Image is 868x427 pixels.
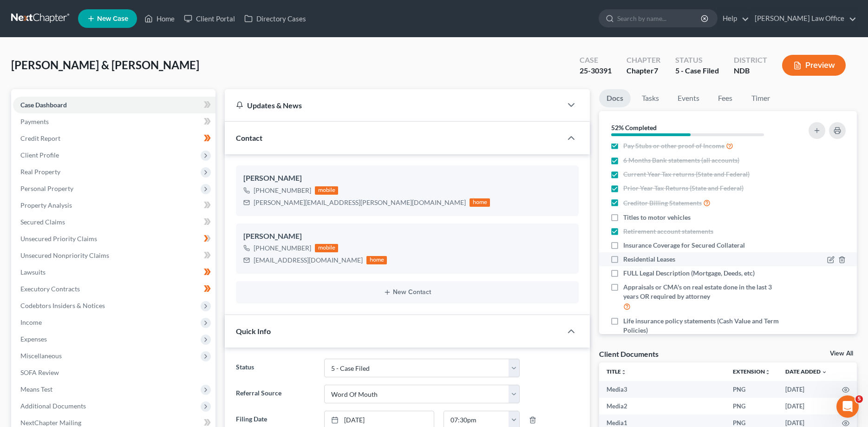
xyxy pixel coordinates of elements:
[20,285,80,293] span: Executory Contracts
[580,55,612,66] div: Case
[11,58,199,72] span: [PERSON_NAME] & [PERSON_NAME]
[20,218,65,226] span: Secured Claims
[243,173,571,184] div: [PERSON_NAME]
[13,113,215,130] a: Payments
[718,10,749,27] a: Help
[20,352,62,360] span: Miscellaneous
[623,170,750,179] span: Current Year Tax returns (State and Federal)
[13,97,215,113] a: Case Dashboard
[725,381,778,398] td: PNG
[20,201,72,209] span: Property Analysis
[733,368,770,375] a: Extensionunfold_more
[734,66,767,76] div: NDB
[13,197,215,214] a: Property Analysis
[711,89,740,107] a: Fees
[13,230,215,247] a: Unsecured Priority Claims
[836,395,859,418] iframe: Intercom live chat
[623,282,784,301] span: Appraisals or CMA's on real estate done in the last 3 years OR required by attorney
[179,10,240,27] a: Client Portal
[13,264,215,281] a: Lawsuits
[623,316,784,335] span: Life insurance policy statements (Cash Value and Term Policies)
[725,398,778,414] td: PNG
[254,198,466,207] div: [PERSON_NAME][EMAIL_ADDRESS][PERSON_NAME][DOMAIN_NAME]
[97,15,128,22] span: New Case
[231,385,319,403] label: Referral Source
[243,231,571,242] div: [PERSON_NAME]
[623,156,739,165] span: 6 Months Bank statements (all accounts)
[830,350,853,357] a: View All
[20,302,105,309] span: Codebtors Insiders & Notices
[236,100,550,110] div: Updates & News
[20,118,49,125] span: Payments
[20,168,60,176] span: Real Property
[315,186,338,195] div: mobile
[675,55,719,66] div: Status
[470,198,490,207] div: home
[599,349,659,359] div: Client Documents
[782,55,846,76] button: Preview
[580,66,612,76] div: 25-30391
[20,101,67,109] span: Case Dashboard
[623,141,724,151] span: Pay Stubs or other proof of Income
[621,369,627,375] i: unfold_more
[778,398,835,414] td: [DATE]
[599,89,631,107] a: Docs
[734,55,767,66] div: District
[20,235,97,243] span: Unsecured Priority Claims
[607,368,627,375] a: Titleunfold_more
[254,256,363,265] div: [EMAIL_ADDRESS][DOMAIN_NAME]
[654,66,658,75] span: 7
[675,66,719,76] div: 5 - Case Filed
[855,395,863,403] span: 5
[20,419,81,427] span: NextChapter Mailing
[20,368,59,376] span: SOFA Review
[623,213,691,222] span: Titles to motor vehicles
[13,247,215,264] a: Unsecured Nonpriority Claims
[20,385,52,393] span: Means Test
[627,66,660,76] div: Chapter
[13,281,215,297] a: Executory Contracts
[140,10,179,27] a: Home
[254,186,311,195] div: [PHONE_NUMBER]
[236,133,262,142] span: Contact
[315,244,338,252] div: mobile
[778,381,835,398] td: [DATE]
[13,214,215,230] a: Secured Claims
[822,369,827,375] i: expand_more
[20,402,86,410] span: Additional Documents
[785,368,827,375] a: Date Added expand_more
[366,256,387,264] div: home
[13,130,215,147] a: Credit Report
[20,151,59,159] span: Client Profile
[623,227,713,236] span: Retirement account statements
[765,369,770,375] i: unfold_more
[20,251,109,259] span: Unsecured Nonpriority Claims
[20,318,42,326] span: Income
[634,89,666,107] a: Tasks
[243,289,571,296] button: New Contact
[20,134,60,142] span: Credit Report
[623,269,755,278] span: FULL Legal Description (Mortgage, Deeds, etc)
[611,124,657,131] strong: 52% Completed
[670,89,707,107] a: Events
[240,10,311,27] a: Directory Cases
[623,241,745,250] span: Insurance Coverage for Secured Collateral
[623,255,675,264] span: Residential Leases
[20,268,46,276] span: Lawsuits
[599,381,725,398] td: Media3
[236,327,271,335] span: Quick Info
[20,184,73,192] span: Personal Property
[617,10,702,27] input: Search by name...
[750,10,856,27] a: [PERSON_NAME] Law Office
[20,335,47,343] span: Expenses
[623,184,744,193] span: Prior Year Tax Returns (State and Federal)
[627,55,660,66] div: Chapter
[623,198,702,208] span: Creditor Billing Statements
[744,89,777,107] a: Timer
[254,243,311,253] div: [PHONE_NUMBER]
[13,364,215,381] a: SOFA Review
[599,398,725,414] td: Media2
[231,359,319,377] label: Status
